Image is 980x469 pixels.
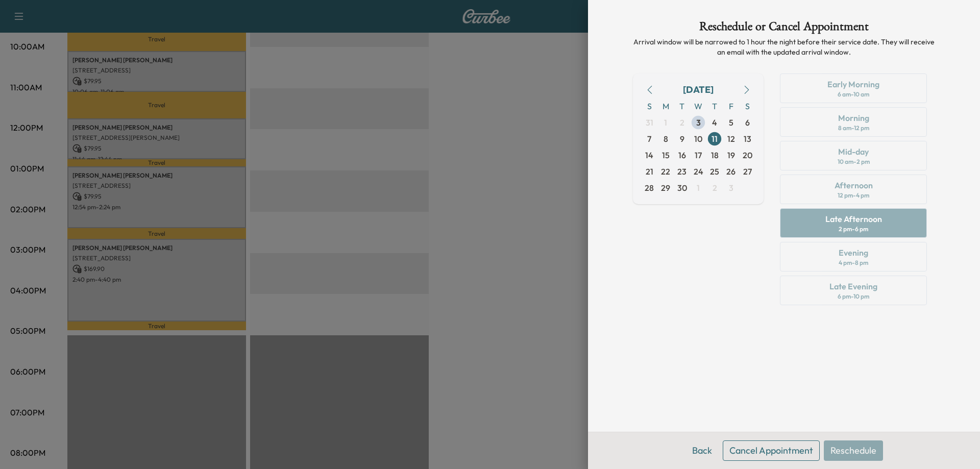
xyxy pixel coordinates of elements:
span: 8 [664,133,668,145]
span: 9 [680,133,684,145]
span: 21 [646,165,653,178]
span: 2 [680,116,684,129]
span: S [739,98,755,114]
span: 13 [744,133,751,145]
span: M [657,98,674,114]
span: 23 [677,165,687,178]
span: 1 [664,116,667,129]
span: 16 [678,149,686,161]
span: 3 [729,182,733,194]
span: 28 [645,182,654,194]
span: 11 [712,133,718,145]
div: [DATE] [683,83,714,97]
span: 24 [694,165,703,178]
span: 3 [696,116,701,129]
span: W [690,98,706,114]
span: 7 [647,133,651,145]
span: 30 [677,182,687,194]
button: Back [685,440,719,461]
span: F [723,98,739,114]
span: 18 [711,149,719,161]
h1: Reschedule or Cancel Appointment [633,20,935,37]
span: 1 [697,182,700,194]
p: Arrival window will be narrowed to 1 hour the night before their service date. They will receive ... [633,37,935,57]
span: T [674,98,690,114]
span: 2 [713,182,717,194]
span: 29 [661,182,670,194]
span: 20 [743,149,752,161]
span: 4 [712,116,717,129]
span: 27 [743,165,752,178]
span: 26 [726,165,736,178]
span: 25 [710,165,719,178]
span: S [641,98,657,114]
span: 31 [646,116,653,129]
span: 6 [745,116,750,129]
span: 12 [727,133,735,145]
span: 10 [694,133,702,145]
span: T [706,98,723,114]
button: Cancel Appointment [723,440,820,461]
span: 17 [695,149,702,161]
span: 15 [662,149,670,161]
span: 22 [661,165,670,178]
span: 14 [645,149,653,161]
span: 19 [727,149,735,161]
span: 5 [729,116,733,129]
